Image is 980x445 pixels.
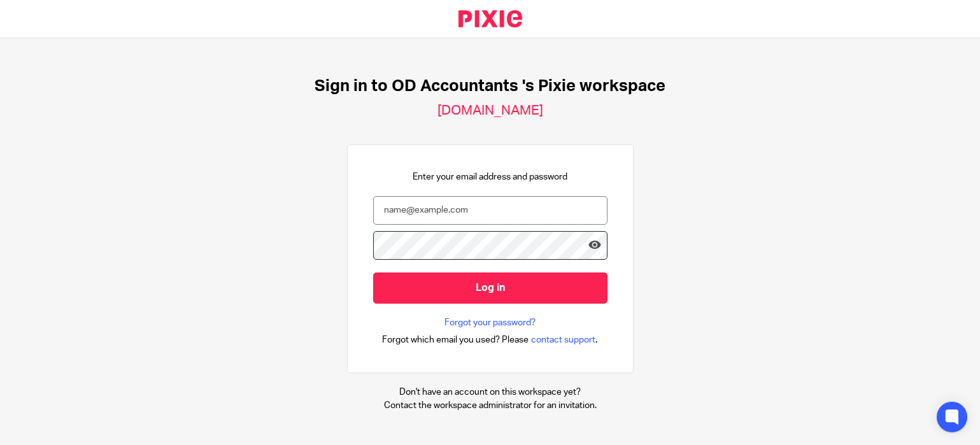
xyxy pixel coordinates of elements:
h2: [DOMAIN_NAME] [437,102,543,119]
span: contact support [531,334,595,346]
p: Contact the workspace administrator for an invitation. [384,399,597,412]
h1: Sign in to OD Accountants 's Pixie workspace [315,76,665,96]
div: . [382,332,598,347]
span: Forgot which email you used? Please [382,334,529,346]
p: Don't have an account on this workspace yet? [384,386,597,399]
p: Enter your email address and password [413,171,567,183]
input: Log in [373,272,607,304]
input: name@example.com [373,196,607,225]
a: Forgot your password? [444,316,536,329]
